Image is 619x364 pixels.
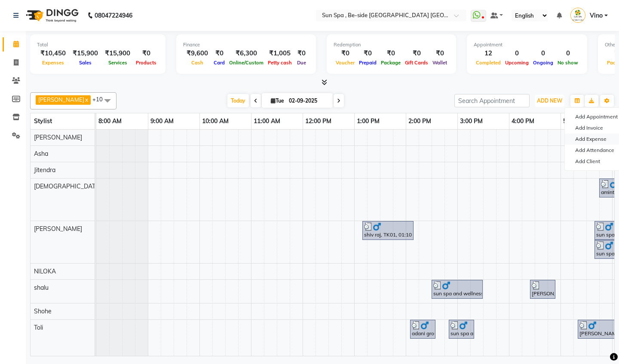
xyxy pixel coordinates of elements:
[363,222,413,239] div: shiv raj, TK01, 01:10 PM-02:10 PM, Deep Tissue Massage
[379,49,403,58] div: ₹0
[570,8,585,23] img: Vino
[34,284,49,291] span: shalu
[34,182,101,190] span: [DEMOGRAPHIC_DATA]
[454,94,530,107] input: Search Appointment
[134,49,159,58] div: ₹0
[561,115,588,127] a: 5:00 PM
[37,49,69,58] div: ₹10,450
[34,225,82,233] span: [PERSON_NAME]
[251,115,282,127] a: 11:00 AM
[357,60,379,66] span: Prepaid
[509,115,536,127] a: 4:00 PM
[189,60,205,66] span: Cash
[430,60,449,66] span: Wallet
[595,241,619,258] div: sun spa and wellness, TK07, 05:40 PM-06:10 PM, Body Wraps
[286,94,329,107] input: 2025-09-02
[334,49,357,58] div: ₹0
[537,97,562,104] span: ADD NEW
[101,49,134,58] div: ₹15,900
[357,49,379,58] div: ₹0
[40,60,66,66] span: Expenses
[590,11,603,20] span: Vino
[503,60,531,66] span: Upcoming
[294,49,309,58] div: ₹0
[183,41,309,49] div: Finance
[183,49,211,58] div: ₹9,600
[266,49,294,58] div: ₹1,005
[403,49,430,58] div: ₹0
[379,60,403,66] span: Package
[411,321,435,337] div: adani group, TK02, 02:05 PM-02:35 PM, Body Wraps
[595,222,619,239] div: sun spa and wellness, TK06, 05:40 PM-06:10 PM, Body Wraps
[34,117,52,125] span: Stylist
[432,281,482,297] div: sun spa and wellness, TK04, 02:30 PM-03:30 PM, Swedish Massage
[96,115,124,127] a: 8:00 AM
[227,94,249,107] span: Today
[474,41,580,49] div: Appointment
[211,60,227,66] span: Card
[227,60,266,66] span: Online/Custom
[211,49,227,58] div: ₹0
[84,96,88,103] a: x
[134,60,159,66] span: Products
[334,60,357,66] span: Voucher
[269,97,286,104] span: Tue
[95,3,132,27] b: 08047224946
[531,60,555,66] span: Ongoing
[406,115,433,127] a: 2:00 PM
[450,321,473,337] div: sun spa and wellness, TK03, 02:50 PM-03:20 PM, Body Wraps
[34,133,82,141] span: [PERSON_NAME]
[403,60,430,66] span: Gift Cards
[106,60,129,66] span: Services
[200,115,231,127] a: 10:00 AM
[295,60,308,66] span: Due
[555,49,580,58] div: 0
[266,60,294,66] span: Petty cash
[77,60,94,66] span: Sales
[34,324,43,331] span: Toli
[503,49,531,58] div: 0
[34,307,52,315] span: Shohe
[227,49,266,58] div: ₹6,300
[334,41,449,49] div: Redemption
[474,49,503,58] div: 12
[535,95,564,107] button: ADD NEW
[69,49,101,58] div: ₹15,900
[531,49,555,58] div: 0
[34,267,56,275] span: NILOKA
[34,166,55,174] span: Jitendra
[555,60,580,66] span: No show
[303,115,334,127] a: 12:00 PM
[148,115,176,127] a: 9:00 AM
[92,96,109,103] span: +10
[430,49,449,58] div: ₹0
[531,281,555,297] div: [PERSON_NAME] Spa, TK05, 04:25 PM-04:55 PM, Body Wraps
[474,60,503,66] span: Completed
[38,96,84,103] span: [PERSON_NAME]
[37,41,159,49] div: Total
[355,115,382,127] a: 1:00 PM
[458,115,485,127] a: 3:00 PM
[34,150,48,158] span: Asha
[22,3,81,27] img: logo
